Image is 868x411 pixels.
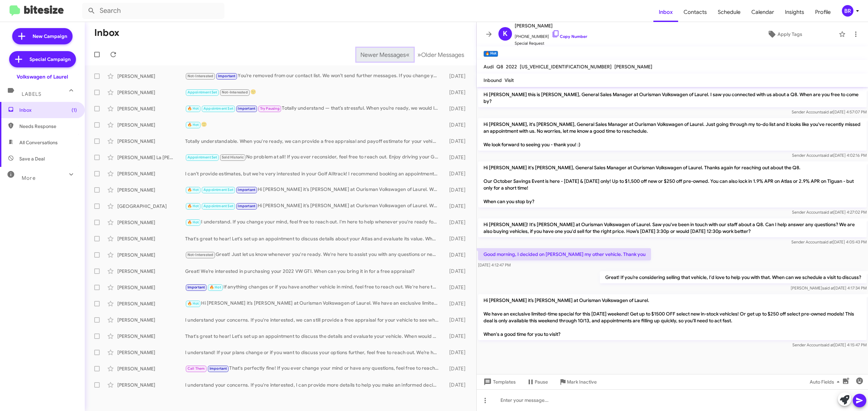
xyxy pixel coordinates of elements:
span: Appointment Set [203,106,233,111]
span: 🔥 Hot [188,301,199,306]
div: Hi [PERSON_NAME] it’s [PERSON_NAME] at Ourisman Volkswagen of Laurel. We have an exclusive limite... [185,202,442,210]
p: Good morning, I decided on [PERSON_NAME] my other vehicle. Thank you [478,248,651,260]
div: [PERSON_NAME] [117,333,185,340]
span: Appointment Set [203,204,233,208]
span: [PHONE_NUMBER] [515,30,587,40]
span: 🔥 Hot [188,204,199,208]
span: All Conversations [19,139,58,146]
div: [PERSON_NAME] [117,300,185,307]
button: Next [413,48,468,62]
div: [DATE] [442,284,471,291]
span: Schedule [712,2,746,22]
p: Hi [PERSON_NAME] it’s [PERSON_NAME] at Ourisman Volkswagen of Laurel. We have an exclusive limite... [478,294,867,340]
span: Special Campaign [29,56,71,63]
span: 2022 [506,64,517,70]
span: More [22,175,36,181]
div: [PERSON_NAME] [117,268,185,275]
span: Templates [482,376,516,388]
a: New Campaign [12,28,73,44]
div: You’re removed from our contact list. We won’t send further messages. If you change your mind, fe... [185,72,442,80]
span: Mark Inactive [567,376,597,388]
span: Labels [22,91,41,97]
span: Audi [484,64,494,70]
div: [PERSON_NAME] [117,349,185,356]
div: [DATE] [442,252,471,258]
div: [PERSON_NAME] [117,284,185,291]
div: [PERSON_NAME] [117,170,185,177]
a: Inbox [653,2,678,22]
span: [US_VEHICLE_IDENTIFICATION_NUMBER] [520,64,612,70]
p: Great! If you’re considering selling that vehicle, I'd love to help you with that. When can we sc... [600,271,867,283]
span: said at [822,153,833,158]
div: That's great to hear! Let's set up an appointment to discuss details about your Atlas and evaluat... [185,235,442,242]
div: [DATE] [442,138,471,145]
a: Calendar [746,2,780,22]
span: said at [822,342,834,347]
div: Hi [PERSON_NAME] it’s [PERSON_NAME] at Ourisman Volkswagen of Laurel. We have an exclusive limite... [185,300,442,307]
div: [DATE] [442,122,471,128]
div: [PERSON_NAME] [117,235,185,242]
div: [DATE] [442,317,471,323]
div: [PERSON_NAME] [117,122,185,128]
span: said at [822,285,834,290]
div: [PERSON_NAME] [117,317,185,323]
a: Insights [780,2,810,22]
div: [PERSON_NAME] [117,89,185,96]
a: Profile [810,2,836,22]
input: Search [82,3,224,19]
a: Contacts [678,2,712,22]
span: Try Pausing [260,106,280,111]
div: Hi [PERSON_NAME] it’s [PERSON_NAME] at Ourisman Volkswagen of Laurel. We have an exclusive limite... [185,186,442,194]
span: Pause [535,376,548,388]
span: 🔥 Hot [188,220,199,224]
span: Not-Interested [222,90,248,94]
div: [DATE] [442,333,471,340]
span: Important [210,366,227,371]
span: Appointment Set [203,188,233,192]
div: That's great to hear! Let's set up an appointment to discuss the details and evaluate your vehicl... [185,333,442,340]
span: Save a Deal [19,155,45,162]
span: Q8 [496,64,503,70]
span: Apply Tags [777,28,802,40]
div: [DATE] [442,105,471,112]
span: New Campaign [33,33,67,40]
span: said at [821,109,833,114]
span: Special Request [515,40,587,47]
span: Sender Account [DATE] 4:15:47 PM [792,342,867,347]
div: [PERSON_NAME] [117,365,185,372]
div: Great! Just let us know whenever you're ready. We're here to assist you with any questions or nee... [185,251,442,259]
div: Totally understandable. When you're ready, we can provide a free appraisal and payoff estimate fo... [185,138,442,145]
div: [DATE] [442,73,471,80]
span: Older Messages [421,51,464,59]
span: » [417,50,421,59]
button: Auto Fields [804,376,848,388]
span: 🔥 Hot [188,188,199,192]
div: [PERSON_NAME] [117,252,185,258]
button: Templates [477,376,521,388]
a: Special Campaign [9,51,76,67]
div: I understand. If you change your mind, feel free to reach out. I'm here to help whenever you're r... [185,218,442,226]
div: If anything changes or if you have another vehicle in mind, feel free to reach out. We're here to... [185,283,442,291]
span: Inbound [484,77,502,83]
div: [GEOGRAPHIC_DATA] [117,203,185,210]
a: Copy Number [552,34,587,39]
div: [PERSON_NAME] [117,73,185,80]
p: Hi [PERSON_NAME] it's [PERSON_NAME], General Sales Manager at Ourisman Volkswagen of Laurel. Than... [478,161,867,208]
div: [DATE] [442,268,471,275]
span: [PERSON_NAME] [614,64,652,70]
span: Not-Interested [188,253,214,257]
div: Great! We’re interested in purchasing your 2022 VW GTI. When can you bring it in for a free appra... [185,268,442,275]
span: Sold Historic [222,155,244,159]
div: [PERSON_NAME] La [PERSON_NAME] [117,154,185,161]
div: [DATE] [442,187,471,193]
div: [DATE] [442,349,471,356]
p: Hi [PERSON_NAME] this is [PERSON_NAME], General Sales Manager at Ourisman Volkswagen of Laurel. I... [478,88,867,107]
div: [DATE] [442,89,471,96]
button: BR [836,5,861,17]
button: Pause [521,376,553,388]
span: Needs Response [19,123,77,130]
span: said at [821,239,833,244]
